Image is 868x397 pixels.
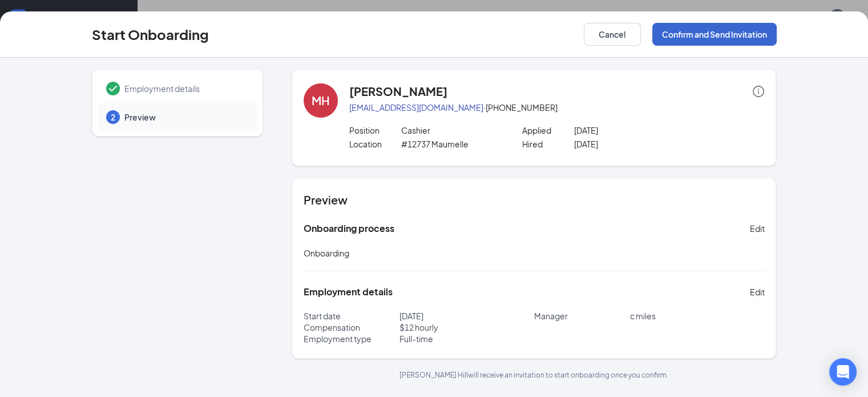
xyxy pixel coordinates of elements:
p: Compensation [304,322,399,333]
p: [DATE] [399,310,534,322]
p: $ 12 hourly [399,322,534,333]
p: · [PHONE_NUMBER] [349,102,765,113]
p: [PERSON_NAME] Hill will receive an invitation to start onboarding once you confirm. [292,370,777,380]
button: Edit [749,219,764,238]
p: Manager [534,310,629,322]
button: Cancel [584,23,641,46]
span: Onboarding [304,248,349,258]
span: Edit [749,223,764,234]
div: Open Intercom Messenger [829,358,857,386]
p: Position [349,125,401,136]
span: Edit [749,286,764,298]
span: info-circle [753,86,764,97]
p: #12737 Maumelle [401,138,504,150]
p: [DATE] [574,138,678,150]
button: Edit [749,283,764,301]
h5: Onboarding process [304,222,394,235]
span: Employment details [124,83,247,94]
div: MH [312,93,330,109]
a: [EMAIL_ADDRESS][DOMAIN_NAME] [349,102,483,113]
p: Hired [522,138,574,150]
p: [DATE] [574,125,678,136]
span: 2 [111,111,115,123]
p: Location [349,138,401,150]
p: Applied [522,125,574,136]
p: Full-time [399,333,534,344]
h5: Employment details [304,286,393,298]
span: Preview [124,111,247,123]
button: Confirm and Send Invitation [652,23,777,46]
p: Cashier [401,125,504,136]
h4: Preview [304,192,765,208]
h3: Start Onboarding [92,25,209,44]
p: Employment type [304,333,399,344]
p: Start date [304,310,399,322]
h4: [PERSON_NAME] [349,83,447,99]
p: c miles [630,310,765,322]
svg: Checkmark [106,82,120,95]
